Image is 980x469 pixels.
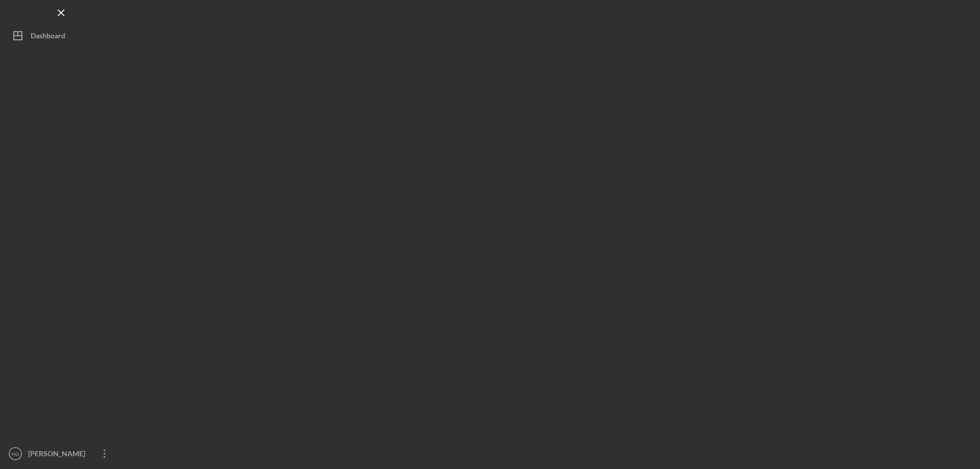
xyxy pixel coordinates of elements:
[12,451,19,457] text: HG
[5,443,117,464] button: HG[PERSON_NAME]
[26,443,92,466] div: [PERSON_NAME]
[31,26,65,48] div: Dashboard
[5,26,117,46] button: Dashboard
